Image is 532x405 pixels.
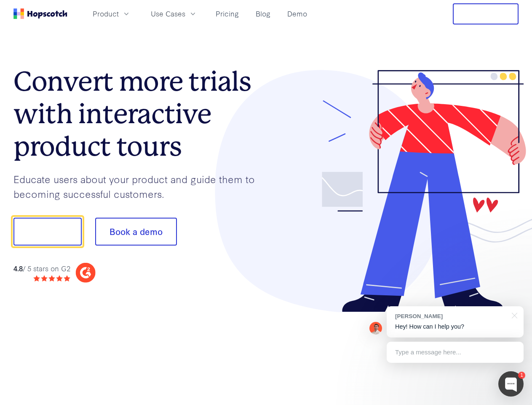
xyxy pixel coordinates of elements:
button: Book a demo [95,218,177,246]
strong: 4.8 [13,263,23,273]
div: Type a message here... [387,342,524,363]
button: Use Cases [146,7,202,21]
div: 1 [518,372,525,379]
a: Blog [252,7,274,21]
span: Use Cases [151,8,185,19]
h1: Convert more trials with interactive product tours [13,65,266,162]
p: Educate users about your product and guide them to becoming successful customers. [13,172,266,201]
img: Mark Spera [369,322,382,335]
a: Home [13,8,67,19]
a: Pricing [212,7,242,21]
div: [PERSON_NAME] [395,312,507,320]
span: Product [93,8,119,19]
button: Product [88,7,136,21]
a: Demo [284,7,310,21]
p: Hey! How can I help you? [395,322,515,331]
div: / 5 stars on G2 [13,263,70,274]
button: Show me! [13,218,82,246]
button: Free Trial [453,3,519,24]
